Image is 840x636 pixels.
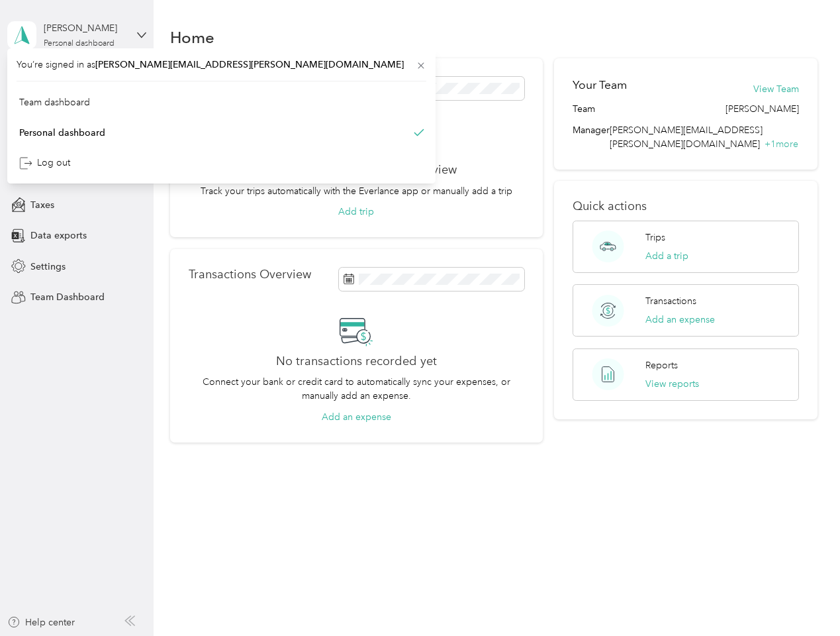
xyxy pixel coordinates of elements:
button: Add an expense [645,313,715,327]
button: Help center [7,615,75,629]
div: Log out [19,156,70,170]
p: Quick actions [573,199,798,213]
span: Settings [30,260,66,274]
div: Personal dashboard [44,40,115,48]
p: Transactions Overview [189,268,311,282]
button: Add trip [338,205,374,219]
h2: No transactions recorded yet [276,354,437,368]
span: + 1 more [765,138,798,150]
span: Data exports [30,229,87,242]
span: Taxes [30,198,54,212]
h1: Home [170,30,214,44]
span: You’re signed in as [17,58,426,72]
button: View reports [645,377,699,391]
div: Team dashboard [19,95,90,109]
div: Personal dashboard [19,125,105,139]
iframe: Everlance-gr Chat Button Frame [766,562,840,636]
button: View Team [753,82,799,96]
span: [PERSON_NAME][EMAIL_ADDRESS][PERSON_NAME][DOMAIN_NAME] [610,125,763,150]
p: Connect your bank or credit card to automatically sync your expenses, or manually add an expense. [189,375,524,403]
span: Manager [573,123,610,151]
span: Team Dashboard [30,290,105,304]
p: Reports [645,358,678,372]
p: Transactions [645,294,696,308]
span: Team [573,102,595,116]
p: Track your trips automatically with the Everlance app or manually add a trip [201,184,512,198]
p: Trips [645,231,665,244]
h2: Your Team [573,77,627,93]
div: [PERSON_NAME] [44,21,126,35]
button: Add an expense [322,410,391,424]
span: [PERSON_NAME][EMAIL_ADDRESS][PERSON_NAME][DOMAIN_NAME] [95,59,404,70]
span: [PERSON_NAME] [725,102,799,116]
button: Add a trip [645,249,688,263]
